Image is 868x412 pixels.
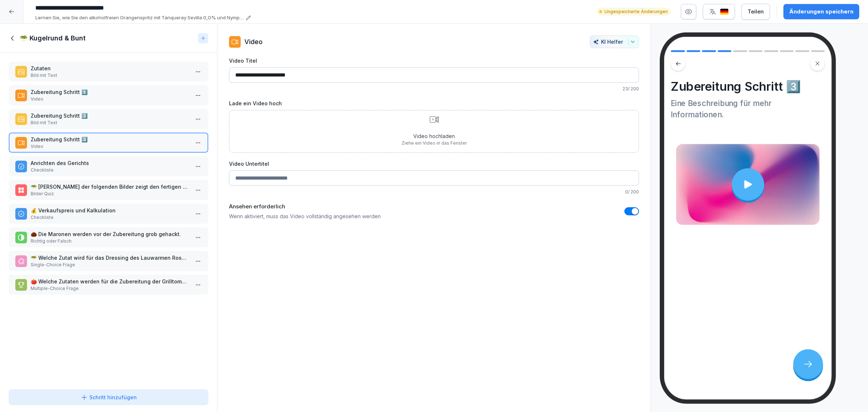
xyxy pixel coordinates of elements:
[31,238,189,244] p: Richtig oder Falsch
[31,191,189,197] p: Bilder Quiz
[20,34,86,43] h1: 🥗 Kugelrund & Bunt
[9,251,208,271] div: 🥗 Welche Zutat wird für das Dressing des Lauwarmen Rosenkohl-Maronensalats verwendet?Single-Choic...
[741,4,770,20] button: Teilen
[31,136,189,143] p: Zubereitung Schritt 3️⃣
[31,262,189,268] p: Single-Choice Frage
[229,86,639,92] p: 23 / 200
[9,109,208,129] div: Zubereitung Schritt 2️⃣Bild mit Text
[31,143,189,150] p: Video
[31,285,189,292] p: Multiple-Choice Frage
[81,393,137,401] div: Schritt hinzufügen
[9,62,208,82] div: ZutatenBild mit Text
[31,112,189,119] p: Zubereitung Schritt 2️⃣
[31,159,189,167] p: Anrichten des Gerichts
[35,14,244,21] p: Lernen Sie, wie Sie den alkoholfreien Orangenspritz mit Tanqueray Sevilla 0,0% und Nymphenburg Se...
[402,132,467,140] p: Video hochladen
[9,180,208,200] div: 🥗 [PERSON_NAME] der folgenden Bilder zeigt den fertigen Lauwarmen [PERSON_NAME]-Maronensalat mit ...
[402,140,467,146] p: Ziehe ein Video in das Fenster
[9,389,208,405] button: Schritt hinzufügen
[31,119,189,126] p: Bild mit Text
[9,156,208,176] div: Anrichten des GerichtsCheckliste
[229,203,381,211] label: Ansehen erforderlich
[31,214,189,221] p: Checkliste
[31,230,189,238] p: 🌰 Die Maronen werden vor der Zubereitung grob gehackt.
[31,278,189,285] p: 🍅 Welche Zutaten werden für die Zubereitung der Grilltomate benötigt?
[9,227,208,247] div: 🌰 Die Maronen werden vor der Zubereitung grob gehackt.Richtig oder Falsch
[671,79,825,94] h4: Zubereitung Schritt 3️⃣
[604,8,668,15] p: Ungespeicherte Änderungen
[31,64,189,72] p: Zutaten
[783,4,859,19] button: Änderungen speichern
[31,254,189,262] p: 🥗 Welche Zutat wird für das Dressing des Lauwarmen Rosenkohl-Maronensalats verwendet?
[748,8,764,16] div: Teilen
[229,99,639,107] label: Lade ein Video hoch
[9,85,208,105] div: Zubereitung Schritt 1️⃣Video
[590,35,639,48] button: KI Helfer
[31,72,189,79] p: Bild mit Text
[31,183,189,191] p: 🥗 [PERSON_NAME] der folgenden Bilder zeigt den fertigen Lauwarmen [PERSON_NAME]-Maronensalat mit ...
[789,8,853,16] div: Änderungen speichern
[9,275,208,295] div: 🍅 Welche Zutaten werden für die Zubereitung der Grilltomate benötigt?Multiple-Choice Frage
[244,37,263,47] p: Video
[9,204,208,224] div: 💰 Verkaufspreis und KalkulationCheckliste
[229,57,639,64] label: Video Titel
[31,88,189,96] p: Zubereitung Schritt 1️⃣
[31,96,189,102] p: Video
[31,167,189,173] p: Checkliste
[229,160,639,168] label: Video Untertitel
[229,189,639,195] p: 0 / 200
[9,133,208,153] div: Zubereitung Schritt 3️⃣Video
[229,212,381,220] p: Wenn aktiviert, muss das Video vollständig angesehen werden
[31,207,189,214] p: 💰 Verkaufspreis und Kalkulation
[671,98,825,120] p: Eine Beschreibung für mehr Informationen.
[720,8,729,15] img: de.svg
[593,39,636,45] div: KI Helfer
